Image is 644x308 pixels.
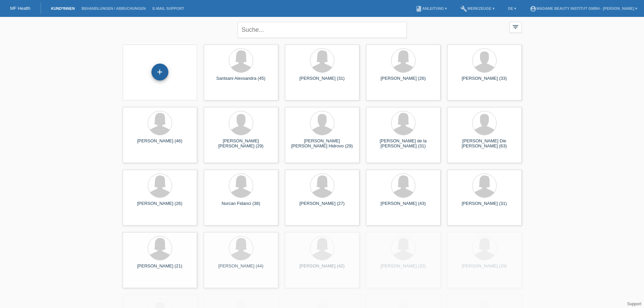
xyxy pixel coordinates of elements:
a: Kund*innen [48,6,78,10]
div: [PERSON_NAME] (21) [128,263,192,274]
div: [PERSON_NAME] (31) [453,201,516,212]
div: [PERSON_NAME] (46) [128,138,192,149]
div: [PERSON_NAME] (31) [290,76,354,87]
div: [PERSON_NAME] [PERSON_NAME] (29) [209,138,273,149]
div: [PERSON_NAME] Die [PERSON_NAME] (63) [453,138,516,149]
a: Behandlungen / Abbuchungen [78,6,149,10]
a: bookAnleitung ▾ [412,6,450,10]
i: account_circle [530,5,536,12]
input: Suche... [238,22,407,38]
div: Santsani Alexsandra (45) [209,76,273,87]
div: [PERSON_NAME] de la [PERSON_NAME] (31) [372,138,435,149]
a: E-Mail Support [149,6,188,10]
div: [PERSON_NAME] (29) [453,263,516,274]
div: [PERSON_NAME] (32) [372,263,435,274]
div: [PERSON_NAME] (33) [453,76,516,87]
a: account_circleMadame Beauty Institut GmbH - [PERSON_NAME] ▾ [526,6,641,10]
a: MF Health [10,6,30,11]
a: Support [627,302,641,306]
div: [PERSON_NAME] (44) [209,263,273,274]
div: Nurcan Fidanci (38) [209,201,273,212]
div: Kund*in hinzufügen [152,66,168,78]
div: [PERSON_NAME] (43) [372,201,435,212]
a: buildWerkzeuge ▾ [457,6,498,10]
i: build [460,5,467,12]
div: [PERSON_NAME] (26) [128,201,192,212]
div: [PERSON_NAME] (42) [290,263,354,274]
div: [PERSON_NAME] (26) [372,76,435,87]
a: DE ▾ [505,6,520,10]
div: [PERSON_NAME] [PERSON_NAME] Hidrovo (29) [290,138,354,149]
i: filter_list [512,23,519,31]
div: [PERSON_NAME] (27) [290,201,354,212]
i: book [415,5,422,12]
